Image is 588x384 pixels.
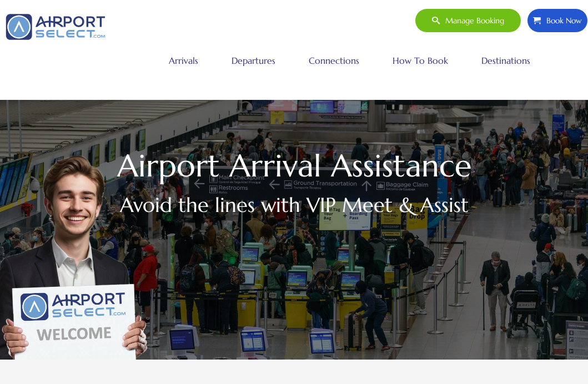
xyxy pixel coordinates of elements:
[527,8,588,33] a: Book Now
[166,47,201,74] a: Arrivals
[306,47,362,74] a: Connections
[479,47,533,74] a: Destinations
[541,9,582,32] span: Book Now
[440,9,504,32] span: Manage booking
[229,47,278,74] a: Departures
[415,8,521,33] a: Manage booking
[32,153,556,179] h1: Airport Arrival Assistance
[390,47,451,74] a: How to book
[32,190,556,220] h2: Avoid the lines with VIP Meet & Assist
